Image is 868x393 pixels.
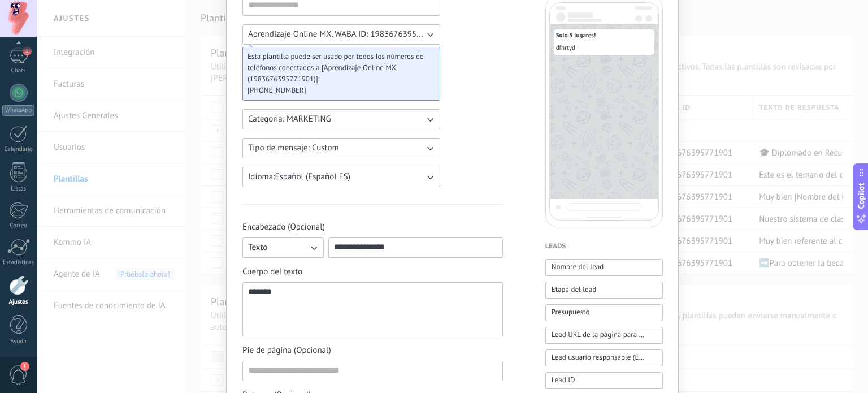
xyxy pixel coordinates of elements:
[2,105,34,116] div: WhatsApp
[552,352,645,363] span: Lead usuario responsable (Email)
[545,282,663,299] button: Etapa del lead
[552,374,575,386] span: Lead ID
[242,222,503,233] span: Encabezado (Opcional)
[545,304,663,321] button: Presupuesto
[556,44,575,52] span: dfhrtyd
[248,29,424,40] span: Aprendizaje Online MX. WABA ID: 1983676395771901
[248,171,350,183] span: Idioma: Español (Español ES)
[248,142,339,154] span: Tipo de mensaje: Custom
[552,284,596,295] span: Etapa del lead
[248,242,267,253] span: Texto
[545,327,663,344] button: Lead URL de la página para compartir con los clientes
[242,138,440,158] button: Tipo de mensaje: Custom
[552,329,645,340] span: Lead URL de la página para compartir con los clientes
[552,306,590,318] span: Presupuesto
[2,67,35,75] div: Chats
[856,183,867,209] span: Copilot
[248,85,426,96] span: [PHONE_NUMBER]
[20,362,29,371] span: 1
[2,338,35,346] div: Ayuda
[2,146,35,153] div: Calendario
[2,222,35,230] div: Correo
[552,261,604,273] span: Nombre del lead
[242,345,503,356] span: Pie de página (Opcional)
[242,237,324,258] button: Texto
[545,259,663,276] button: Nombre del lead
[242,266,503,278] span: Cuerpo del texto
[242,24,440,45] button: Aprendizaje Online MX. WABA ID: 1983676395771901
[545,349,663,366] button: Lead usuario responsable (Email)
[242,167,440,187] button: Idioma:Español (Español ES)
[2,259,35,266] div: Estadísticas
[2,185,35,193] div: Listas
[556,32,652,40] span: Solo 5 lugares!
[242,109,440,129] button: Categoria: MARKETING
[248,114,331,125] span: Categoria: MARKETING
[545,372,663,389] button: Lead ID
[248,51,426,85] span: Esta plantilla puede ser usado por todos los números de teléfonos conectados a [Aprendizaje Onlin...
[545,241,663,252] h4: Leads
[2,299,35,306] div: Ajustes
